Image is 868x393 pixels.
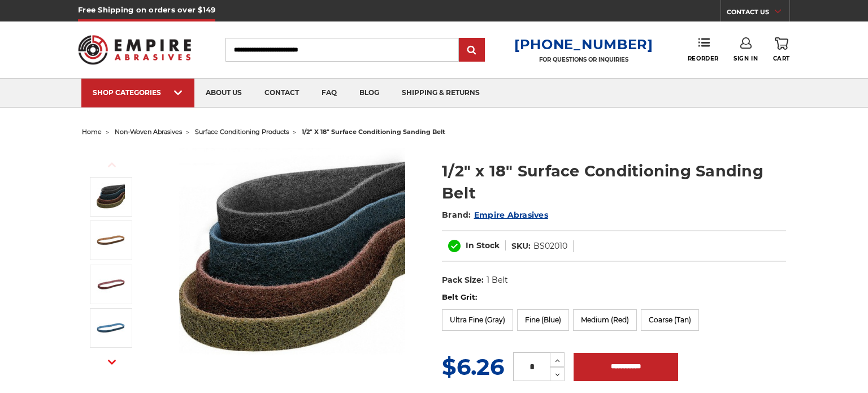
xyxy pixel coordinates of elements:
img: Surface Conditioning Sanding Belts [179,148,405,374]
a: CONTACT US [727,6,789,21]
span: Cart [773,55,790,62]
dd: BS02010 [533,240,567,252]
a: surface conditioning products [195,128,289,136]
a: home [82,128,102,136]
a: shipping & returns [390,79,491,107]
a: Reorder [688,37,719,62]
img: 1/2"x18" Fine Surface Conditioning Belt [97,314,125,342]
button: Next [98,349,125,374]
span: Reorder [688,55,719,62]
img: 1/2"x18" Coarse Surface Conditioning Belt [97,226,125,254]
button: Previous [98,153,125,177]
a: contact [253,79,310,107]
p: FOR QUESTIONS OR INQUIRIES [514,56,653,63]
a: Cart [773,37,790,62]
span: Sign In [734,55,758,62]
a: blog [348,79,390,107]
dt: SKU: [511,240,531,252]
div: SHOP CATEGORIES [93,88,183,97]
a: non-woven abrasives [115,128,182,136]
input: Submit [461,39,483,62]
span: $6.26 [442,353,504,381]
img: 1/2"x18" Medium Surface Conditioning Belt [97,270,125,299]
img: Empire Abrasives [78,28,191,72]
img: Surface Conditioning Sanding Belts [97,183,125,211]
label: Belt Grit: [442,292,786,303]
dt: Pack Size: [442,274,484,286]
dd: 1 Belt [487,274,508,286]
a: faq [310,79,348,107]
span: Brand: [442,210,471,220]
a: [PHONE_NUMBER] [514,36,653,53]
span: In Stock [466,240,500,251]
a: Empire Abrasives [474,210,548,220]
a: about us [194,79,253,107]
span: 1/2" x 18" surface conditioning sanding belt [302,128,445,136]
h1: 1/2" x 18" Surface Conditioning Sanding Belt [442,160,786,204]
